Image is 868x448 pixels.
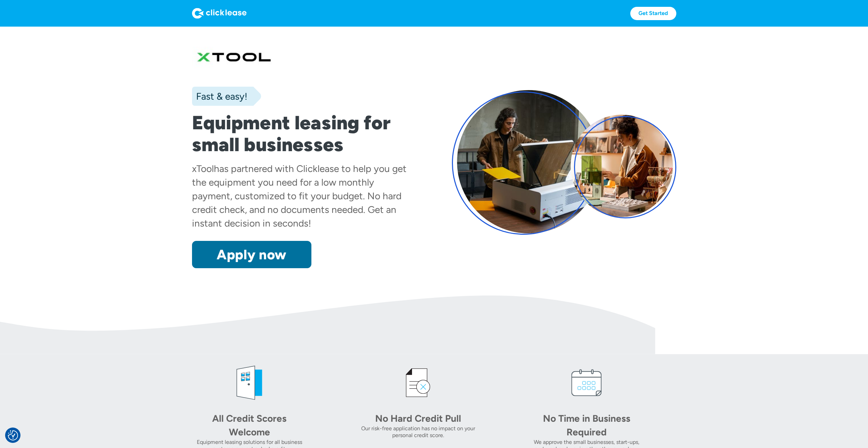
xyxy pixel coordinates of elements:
img: credit icon [398,362,439,403]
div: xTool [192,163,214,174]
a: Get Started [630,7,676,20]
div: No Time in Business Required [539,411,634,439]
div: has partnered with Clicklease to help you get the equipment you need for a low monthly payment, c... [192,163,407,229]
img: calendar icon [566,362,607,403]
button: Consent Preferences [8,430,18,440]
div: All Credit Scores Welcome [202,411,297,439]
h1: Equipment leasing for small businesses [192,112,416,156]
img: Revisit consent button [8,430,18,440]
a: Apply now [192,241,311,268]
div: Fast & easy! [192,89,247,103]
div: Our risk-free application has no impact on your personal credit score. [361,425,475,439]
div: No Hard Credit Pull [370,411,466,425]
img: Logo [192,8,247,19]
img: welcome icon [229,362,270,403]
